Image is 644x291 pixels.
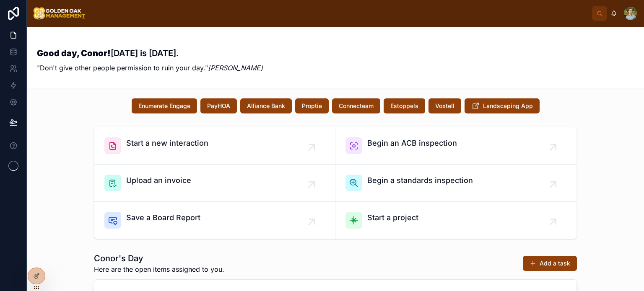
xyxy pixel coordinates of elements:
div: scrollable content [92,12,592,15]
em: [PERSON_NAME] [208,64,263,72]
span: Save a Board Report [126,212,200,224]
a: Begin an ACB inspection [335,127,576,165]
button: PayHOA [200,98,237,113]
span: Proptia [302,102,322,110]
span: Start a new interaction [126,137,208,149]
a: Save a Board Report [94,202,335,239]
img: App logo [34,7,86,20]
span: Enumerate Engage [138,102,190,110]
span: Estoppels [390,102,418,110]
span: Alliance Bank [247,102,285,110]
span: Begin an ACB inspection [367,137,457,149]
a: Begin a standards inspection [335,165,576,202]
button: Proptia [295,98,329,113]
span: Here are the open items assigned to you. [94,264,224,274]
button: Voxtell [428,98,461,113]
button: Estoppels [384,98,425,113]
a: Start a project [335,202,576,239]
p: "Don't give other people permission to ruin your day." [37,63,263,73]
a: Upload an invoice [94,165,335,202]
button: Connecteam [332,98,380,113]
span: Connecteam [339,102,374,110]
a: Start a new interaction [94,127,335,165]
span: Voxtell [435,102,454,110]
button: Alliance Bank [240,98,292,113]
span: Start a project [367,212,418,224]
button: Enumerate Engage [132,98,197,113]
strong: Good day, Conor! [37,48,111,58]
span: Upload an invoice [126,175,191,186]
span: PayHOA [207,102,230,110]
span: Begin a standards inspection [367,175,473,186]
h3: [DATE] is [DATE]. [37,47,263,59]
h1: Conor's Day [94,252,224,264]
button: Add a task [523,256,577,271]
button: Landscaping App [465,98,540,113]
span: Landscaping App [483,102,533,110]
